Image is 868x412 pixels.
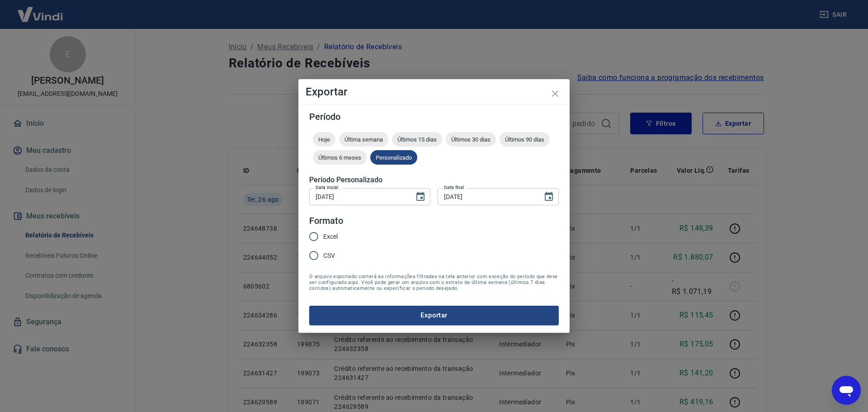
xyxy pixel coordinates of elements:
[446,136,496,143] span: Últimos 30 dias
[339,136,388,143] span: Última semana
[339,132,388,147] div: Última semana
[411,188,429,206] button: Choose date, selected date is 19 de ago de 2025
[540,188,558,206] button: Choose date, selected date is 26 de ago de 2025
[316,184,339,191] label: Data inicial
[832,376,861,405] iframe: Botão para abrir a janela de mensagens
[313,136,335,143] span: Hoje
[309,188,408,205] input: DD/MM/YYYY
[323,251,335,260] span: CSV
[309,112,559,121] h5: Período
[500,136,550,143] span: Últimos 90 dias
[392,136,442,143] span: Últimos 15 dias
[313,154,367,161] span: Últimos 6 meses
[544,83,566,104] button: close
[323,232,338,242] span: Excel
[309,214,343,227] legend: Formato
[500,132,550,147] div: Últimos 90 dias
[309,175,559,185] h5: Período Personalizado
[370,154,417,161] span: Personalizado
[446,132,496,147] div: Últimos 30 dias
[370,150,417,165] div: Personalizado
[313,150,367,165] div: Últimos 6 meses
[309,274,559,291] span: O arquivo exportado conterá as informações filtradas na tela anterior com exceção do período que ...
[309,306,559,325] button: Exportar
[392,132,442,147] div: Últimos 15 dias
[444,184,464,191] label: Data final
[306,86,562,97] h4: Exportar
[313,132,335,147] div: Hoje
[438,188,536,205] input: DD/MM/YYYY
